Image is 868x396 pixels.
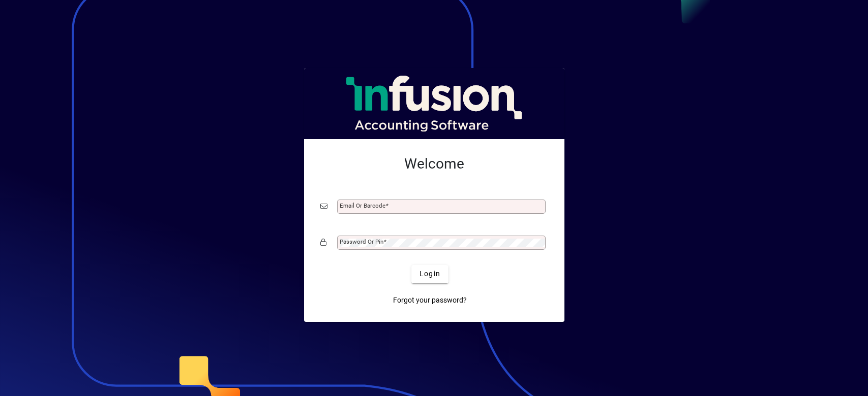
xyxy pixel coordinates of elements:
mat-label: Password or Pin [340,238,383,245]
a: Forgot your password? [389,291,471,310]
span: Login [420,269,440,279]
span: Forgot your password? [393,295,467,306]
mat-label: Email or Barcode [340,202,385,209]
h2: Welcome [320,155,548,173]
button: Login [411,265,448,283]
